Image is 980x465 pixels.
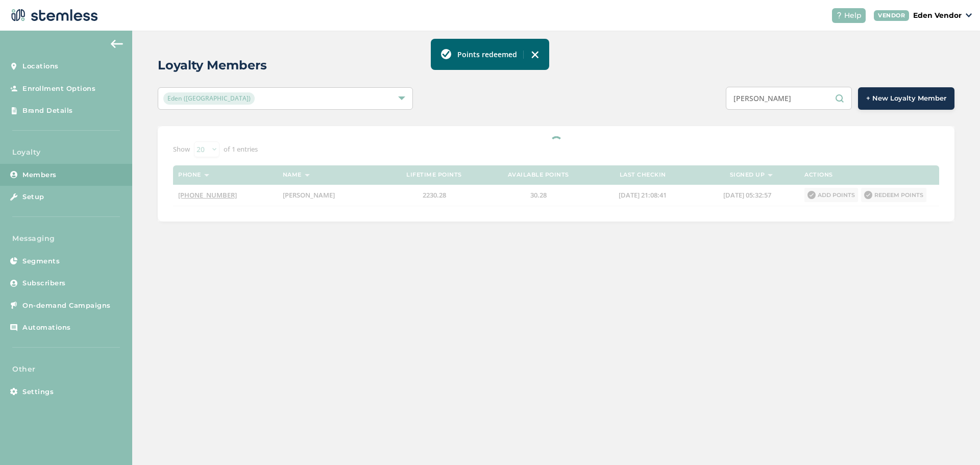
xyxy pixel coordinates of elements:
[158,56,267,75] h2: Loyalty Members
[22,170,57,180] span: Members
[836,12,842,18] img: icon-help-white-03924b79.svg
[457,49,517,60] label: Points redeemed
[8,5,98,26] img: logo-dark-0685b13c.svg
[111,40,123,48] img: icon-arrow-back-accent-c549486e.svg
[929,416,980,465] iframe: Chat Widget
[22,192,44,202] span: Setup
[441,49,451,59] img: icon-toast-success-78f41570.svg
[874,10,909,21] div: VENDOR
[22,61,59,71] span: Locations
[22,106,73,116] span: Brand Details
[726,87,852,110] input: Search
[22,323,71,333] span: Automations
[844,10,862,21] span: Help
[858,87,954,110] button: + New Loyalty Member
[22,278,66,288] span: Subscribers
[866,93,946,104] span: + New Loyalty Member
[531,51,539,59] img: icon-toast-close-54bf22bf.svg
[22,301,111,311] span: On-demand Campaigns
[163,92,255,105] span: Eden ([GEOGRAPHIC_DATA])
[22,256,60,266] span: Segments
[22,387,54,397] span: Settings
[22,84,95,94] span: Enrollment Options
[966,13,972,17] img: icon_down-arrow-small-66adaf34.svg
[913,10,962,21] p: Eden Vendor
